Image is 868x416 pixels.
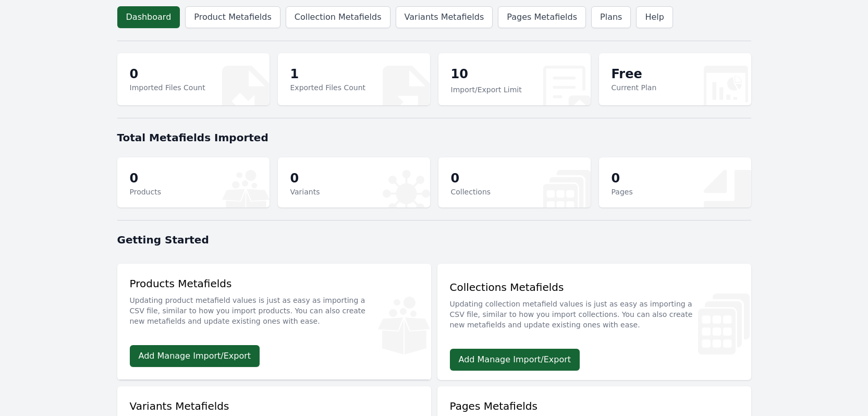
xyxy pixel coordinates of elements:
p: Products [130,187,161,197]
div: Collections Metafields [450,280,739,336]
p: 10 [451,66,522,84]
p: Variants [290,187,320,197]
div: Products Metafields [130,276,419,333]
h1: Total Metafields Imported [117,130,751,145]
a: Pages Metafields [498,6,586,28]
p: 0 [612,170,633,187]
p: Collections [451,187,491,197]
p: 0 [130,66,205,82]
a: Add Manage Import/Export [130,345,260,367]
p: 0 [451,170,491,187]
h1: Getting Started [117,233,751,247]
a: Collection Metafields [286,6,390,28]
p: Updating collection metafield values is just as easy as importing a CSV file, similar to how you ... [450,295,739,330]
p: 1 [290,66,366,82]
p: Free [612,66,657,82]
p: Imported Files Count [130,82,205,93]
p: Exported Files Count [290,82,366,93]
a: Add Manage Import/Export [450,349,580,371]
p: 0 [130,170,161,187]
a: Product Metafields [185,6,280,28]
p: Updating product metafield values is just as easy as importing a CSV file, similar to how you imp... [130,291,419,326]
p: Current Plan [612,82,657,93]
p: 0 [290,170,320,187]
p: Pages [612,187,633,197]
a: Help [636,6,673,28]
a: Dashboard [117,6,180,28]
a: Plans [591,6,631,28]
p: Import/Export Limit [451,84,522,95]
a: Variants Metafields [396,6,493,28]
